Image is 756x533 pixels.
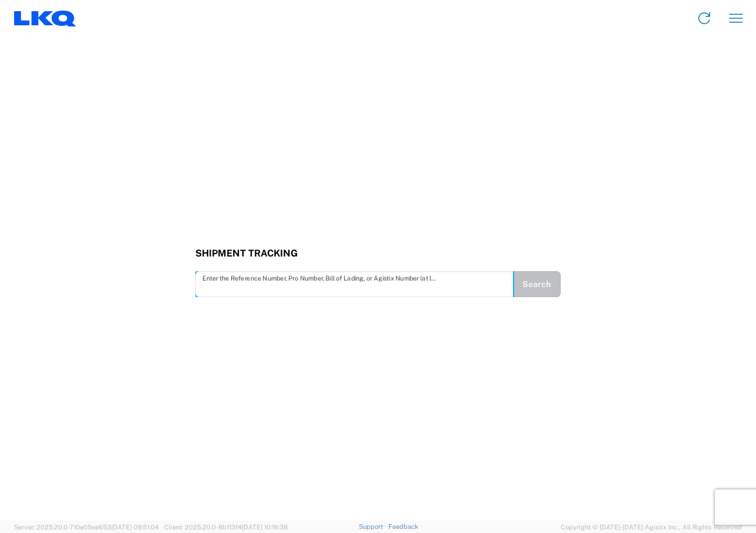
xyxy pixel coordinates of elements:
span: [DATE] 09:51:04 [111,524,159,531]
span: [DATE] 10:16:38 [242,524,288,531]
a: Support [359,523,388,530]
a: Feedback [388,523,418,530]
span: Server: 2025.20.0-710e05ee653 [14,524,159,531]
span: Client: 2025.20.0-8b113f4 [164,524,288,531]
h3: Shipment Tracking [195,248,561,259]
span: Copyright © [DATE]-[DATE] Agistix Inc., All Rights Reserved [561,522,742,532]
